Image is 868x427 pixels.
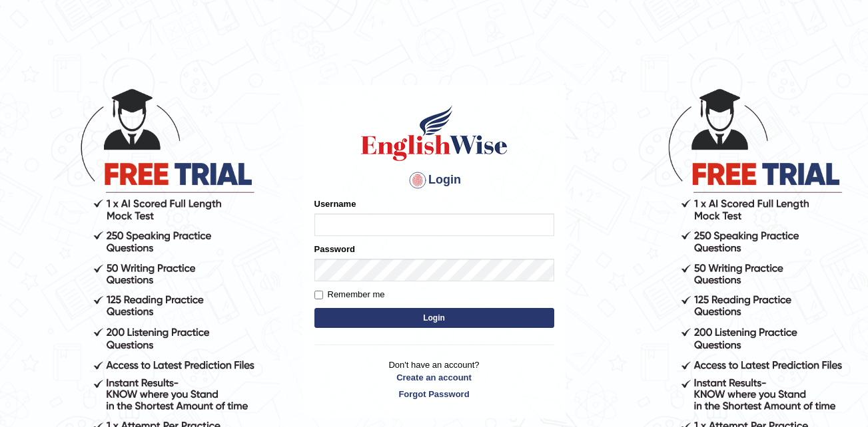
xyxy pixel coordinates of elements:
input: Remember me [314,291,323,299]
button: Login [314,308,554,328]
h4: Login [314,170,554,191]
a: Create an account [314,371,554,384]
p: Don't have an account? [314,358,554,400]
a: Forgot Password [314,388,554,400]
label: Username [314,198,356,210]
label: Remember me [314,288,385,301]
img: Logo of English Wise sign in for intelligent practice with AI [358,103,510,163]
label: Password [314,243,355,255]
